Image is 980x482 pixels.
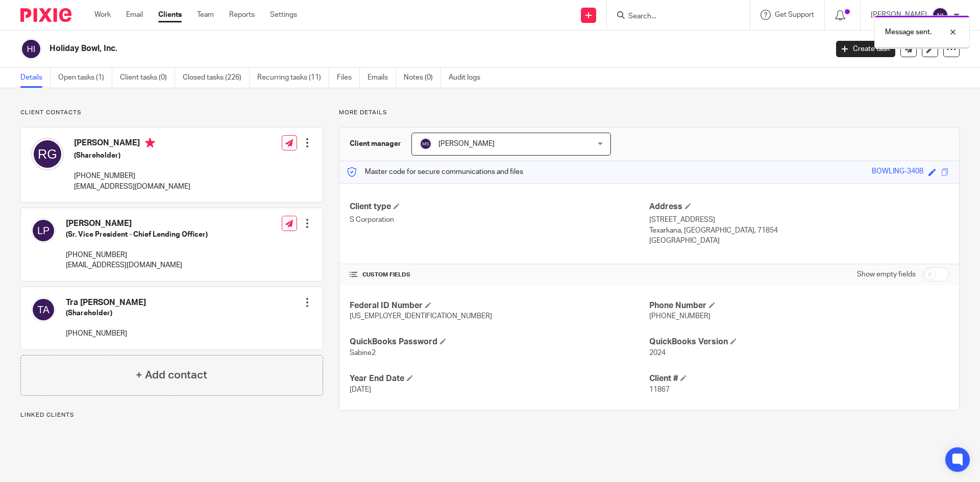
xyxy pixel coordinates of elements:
h4: QuickBooks Version [649,337,949,347]
h5: (Sr. Vice President - Chief Lending Officer) [66,230,208,240]
span: 11867 [649,386,670,393]
h4: Federal ID Number [350,300,649,311]
p: More details [339,109,960,117]
h5: (Shareholder) [74,150,190,161]
a: Recurring tasks (11) [257,68,329,88]
p: [EMAIL_ADDRESS][DOMAIN_NAME] [74,182,190,192]
span: [US_EMPLOYER_IDENTIFICATION_NUMBER] [350,313,492,320]
a: Settings [270,10,297,20]
h4: [PERSON_NAME] [66,218,208,229]
h5: (Shareholder) [66,308,146,318]
h4: Phone Number [649,300,949,311]
p: [PHONE_NUMBER] [74,171,190,181]
p: [PHONE_NUMBER] [66,328,146,339]
a: Team [197,10,214,20]
a: Open tasks (1) [58,68,112,88]
p: Client contacts [20,109,323,117]
a: Closed tasks (226) [183,68,250,88]
a: Notes (0) [404,68,441,88]
h4: Tra [PERSON_NAME] [66,297,146,308]
a: Client tasks (0) [120,68,175,88]
h4: Year End Date [350,373,649,384]
span: 2024 [649,349,666,357]
h4: + Add contact [136,367,207,383]
h4: Address [649,201,949,212]
a: Files [337,68,360,88]
p: [EMAIL_ADDRESS][DOMAIN_NAME] [66,260,208,270]
img: svg%3E [31,218,56,243]
h4: QuickBooks Password [350,337,649,347]
p: [GEOGRAPHIC_DATA] [649,236,949,246]
span: [PERSON_NAME] [438,140,495,147]
a: Clients [158,10,182,20]
img: Pixie [20,8,71,22]
span: [DATE] [350,386,371,393]
i: Primary [145,138,155,148]
img: svg%3E [420,138,432,150]
a: Details [20,68,51,88]
img: svg%3E [31,138,64,170]
a: Audit logs [449,68,488,88]
label: Show empty fields [857,269,916,280]
p: [PHONE_NUMBER] [66,250,208,260]
h4: Client type [350,201,649,212]
p: Texarkana, [GEOGRAPHIC_DATA], 71854 [649,225,949,236]
a: Email [126,10,143,20]
h4: CUSTOM FIELDS [350,271,649,279]
a: Work [94,10,111,20]
a: Reports [229,10,255,20]
img: svg%3E [932,7,948,23]
h3: Client manager [350,139,401,149]
img: svg%3E [31,297,56,322]
p: [STREET_ADDRESS] [649,215,949,225]
p: Linked clients [20,411,323,419]
span: [PHONE_NUMBER] [649,313,710,320]
p: S Corporation [350,215,649,225]
p: Message sent. [885,27,932,37]
a: Create task [836,41,895,57]
div: BOWLING-3408 [872,166,923,178]
p: Master code for secure communications and files [347,167,523,177]
h4: Client # [649,373,949,384]
h4: [PERSON_NAME] [74,138,190,150]
span: Sabine2 [350,349,376,357]
h2: Holiday Bowl, Inc. [50,43,667,54]
a: Emails [367,68,396,88]
img: svg%3E [20,38,42,60]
